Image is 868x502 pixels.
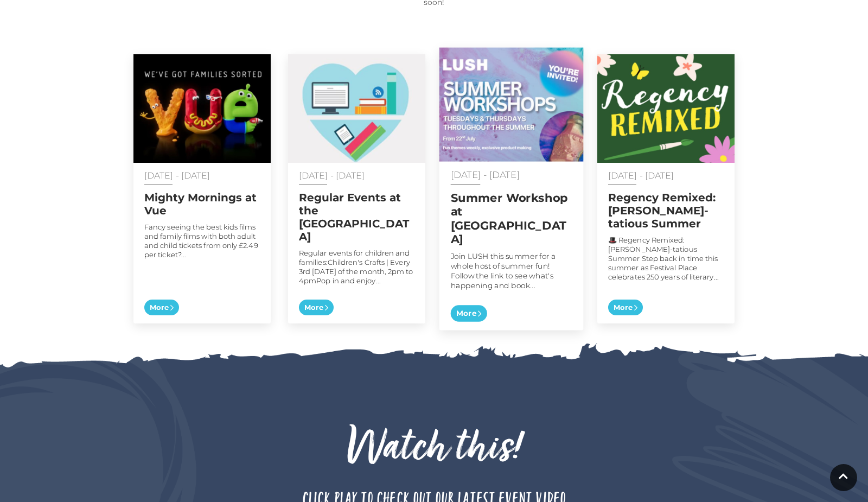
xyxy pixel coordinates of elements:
[144,223,260,259] p: Fancy seeing the best kids films and family films with both adult and child tickets from only £2....
[451,305,487,322] span: More
[133,54,271,323] a: [DATE] - [DATE] Mighty Mornings at Vue Fancy seeing the best kids films and family films with bot...
[597,54,735,323] a: [DATE] - [DATE] Regency Remixed: [PERSON_NAME]-tatious Summer 🎩 Regency Remixed: [PERSON_NAME]-ta...
[608,171,724,180] p: [DATE] - [DATE]
[608,300,643,316] span: More
[299,171,414,180] p: [DATE] - [DATE]
[144,191,260,217] h2: Mighty Mornings at Vue
[451,170,572,180] p: [DATE] - [DATE]
[144,300,179,316] span: More
[299,300,334,316] span: More
[451,191,572,246] h2: Summer Workshop at [GEOGRAPHIC_DATA]
[133,423,735,475] h2: Watch this!
[608,236,724,282] p: 🎩 Regency Remixed: [PERSON_NAME]-tatious Summer Step back in time this summer as Festival Place c...
[299,249,414,285] p: Regular events for children and families:Children's Crafts | Every 3rd [DATE] of the month, 2pm t...
[608,191,724,230] h2: Regency Remixed: [PERSON_NAME]-tatious Summer
[288,54,425,323] a: [DATE] - [DATE] Regular Events at the [GEOGRAPHIC_DATA] Regular events for children and families:...
[439,48,584,331] a: [DATE] - [DATE] Summer Workshop at [GEOGRAPHIC_DATA] Join LUSH this summer for a whole host of su...
[451,252,572,290] p: Join LUSH this summer for a whole host of summer fun! Follow the link to see what's happening and...
[299,191,414,243] h2: Regular Events at the [GEOGRAPHIC_DATA]
[144,171,260,180] p: [DATE] - [DATE]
